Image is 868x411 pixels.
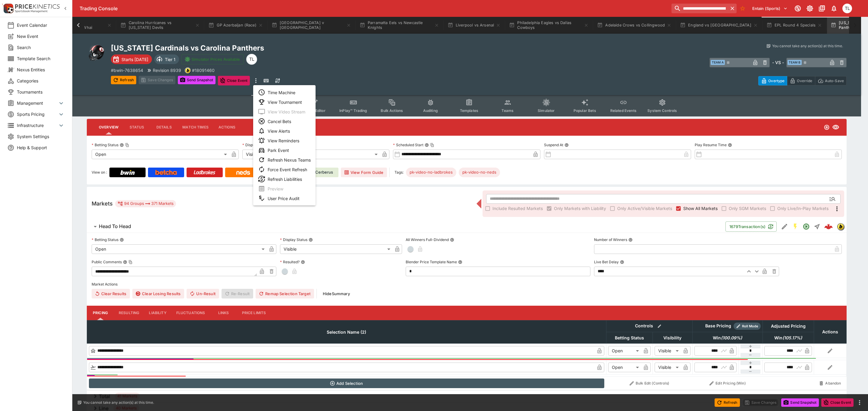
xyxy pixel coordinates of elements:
[253,174,316,184] li: Refresh Liabilities
[253,126,316,136] li: View Alerts
[253,97,316,107] li: View Tournament
[253,155,316,165] li: Refresh Nexus Teams
[253,145,316,155] li: Park Event
[253,165,316,174] li: Force Event Refresh
[253,193,316,203] li: User Price Audit
[253,116,316,126] li: Cancel Bets
[253,88,316,97] li: Time Machine
[253,136,316,145] li: View Reminders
